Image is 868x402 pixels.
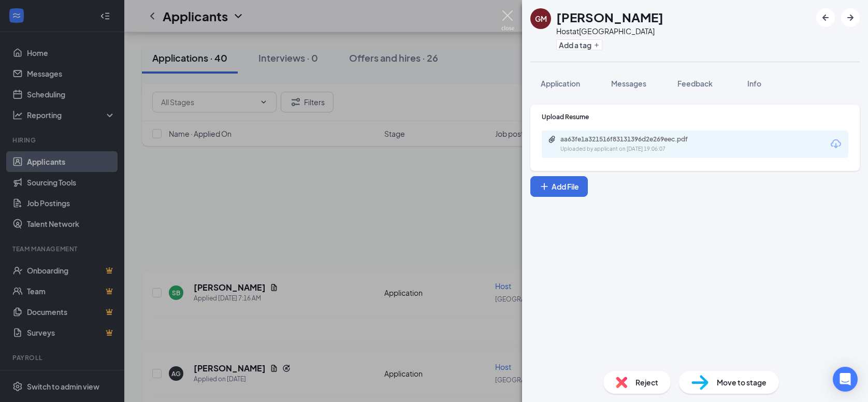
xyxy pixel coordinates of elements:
[560,135,705,143] div: aa63fe1a321516f83131396d2e269eec.pdf
[611,79,646,88] span: Messages
[530,176,588,197] button: Add FilePlus
[833,367,858,392] div: Open Intercom Messenger
[539,181,549,192] svg: Plus
[635,377,658,388] span: Reject
[830,138,842,150] svg: Download
[556,8,663,26] h1: [PERSON_NAME]
[594,42,600,48] svg: Plus
[677,79,713,88] span: Feedback
[844,11,857,24] svg: ArrowRight
[819,11,832,24] svg: ArrowLeftNew
[542,112,848,121] div: Upload Resume
[556,26,663,36] div: Host at [GEOGRAPHIC_DATA]
[841,8,860,27] button: ArrowRight
[548,135,716,153] a: Paperclipaa63fe1a321516f83131396d2e269eec.pdfUploaded by applicant on [DATE] 19:06:07
[535,13,547,24] div: GM
[556,39,602,50] button: PlusAdd a tag
[717,377,766,388] span: Move to stage
[816,8,835,27] button: ArrowLeftNew
[560,145,716,153] div: Uploaded by applicant on [DATE] 19:06:07
[747,79,761,88] span: Info
[541,79,580,88] span: Application
[548,135,556,143] svg: Paperclip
